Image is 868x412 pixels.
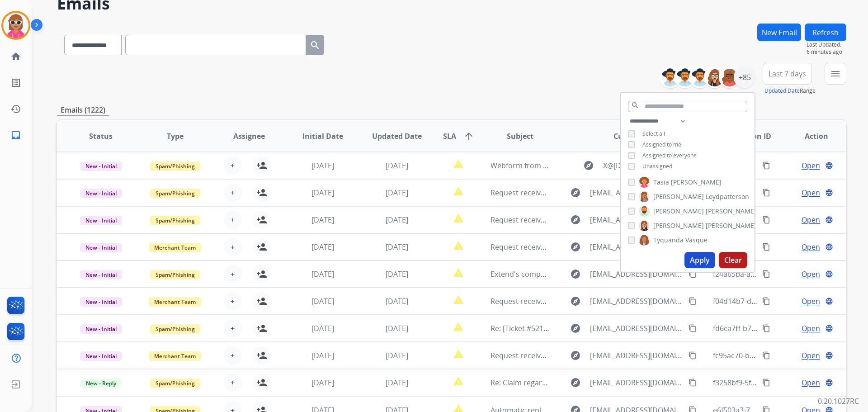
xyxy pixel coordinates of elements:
[570,242,581,252] mat-icon: explore
[311,350,334,360] span: [DATE]
[231,242,235,252] span: +
[80,270,122,279] span: New - Initial
[149,243,201,252] span: Merchant Team
[807,41,846,48] span: Last Updated:
[224,319,242,337] button: +
[802,269,820,279] span: Open
[689,351,697,360] mat-icon: content_copy
[713,269,849,279] span: f24a65ba-a306-4c53-8692-cb9e53f48280
[684,252,715,268] button: Apply
[57,104,109,116] p: Emails (1222)
[802,160,820,171] span: Open
[583,160,594,171] mat-icon: explore
[689,270,697,278] mat-icon: content_copy
[311,242,334,252] span: [DATE]
[311,323,334,333] span: [DATE]
[825,243,833,251] mat-icon: language
[590,187,683,198] span: [EMAIL_ADDRESS][DOMAIN_NAME]
[453,186,464,197] mat-icon: report_problem
[830,68,841,79] mat-icon: menu
[757,24,801,41] button: New Email
[570,269,581,279] mat-icon: explore
[80,189,122,198] span: New - Initial
[825,216,833,224] mat-icon: language
[590,350,683,361] span: [EMAIL_ADDRESS][DOMAIN_NAME]
[764,87,800,95] button: Updated Date
[311,296,334,306] span: [DATE]
[256,350,267,361] mat-icon: person_add
[453,213,464,224] mat-icon: report_problem
[10,104,21,114] mat-icon: history
[570,187,581,198] mat-icon: explore
[570,296,581,307] mat-icon: explore
[224,238,242,256] button: +
[762,297,770,305] mat-icon: content_copy
[719,252,747,268] button: Clear
[653,236,684,245] span: Tyquanda
[642,152,697,159] span: Assigned to everyone
[507,131,533,142] span: Subject
[311,269,334,279] span: [DATE]
[80,379,122,388] span: New - Reply
[10,51,21,62] mat-icon: home
[386,215,408,225] span: [DATE]
[149,351,201,361] span: Merchant Team
[224,292,242,310] button: +
[231,377,235,388] span: +
[570,350,581,361] mat-icon: explore
[311,378,334,388] span: [DATE]
[762,216,770,224] mat-icon: content_copy
[802,242,820,252] span: Open
[231,214,235,225] span: +
[603,160,670,171] span: X@[DOMAIN_NAME]
[224,265,242,283] button: +
[802,296,820,307] span: Open
[149,297,201,307] span: Merchant Team
[386,188,408,198] span: [DATE]
[762,324,770,332] mat-icon: content_copy
[256,242,267,252] mat-icon: person_add
[311,161,334,170] span: [DATE]
[762,189,770,197] mat-icon: content_copy
[825,379,833,387] mat-icon: language
[443,131,456,142] span: SLA
[613,131,649,142] span: Customer
[224,346,242,365] button: +
[463,131,474,142] mat-icon: arrow_upward
[80,243,122,252] span: New - Initial
[224,374,242,392] button: +
[642,130,665,137] span: Select all
[590,269,683,279] span: [EMAIL_ADDRESS][DOMAIN_NAME]
[80,216,122,225] span: New - Initial
[590,296,683,307] span: [EMAIL_ADDRESS][DOMAIN_NAME]
[386,323,408,333] span: [DATE]
[453,349,464,360] mat-icon: report_problem
[386,296,408,306] span: [DATE]
[231,160,235,171] span: +
[713,378,844,388] span: f3258bf9-5f68-48fb-99e1-14d28187665f
[10,77,21,88] mat-icon: list_alt
[653,207,704,216] span: [PERSON_NAME]
[80,297,122,307] span: New - Initial
[671,178,722,187] span: [PERSON_NAME]
[762,379,770,387] mat-icon: content_copy
[763,63,812,85] button: Last 7 days
[825,189,833,197] mat-icon: language
[231,269,235,279] span: +
[642,141,681,148] span: Assigned to me
[713,350,849,360] span: fc95ac70-b180-40bb-bc66-df63e8904905
[805,24,846,41] button: Refresh
[256,160,267,171] mat-icon: person_add
[256,377,267,388] mat-icon: person_add
[825,351,833,360] mat-icon: language
[713,323,846,333] span: fd6ca7ff-b752-457f-9e1d-c303de9594a2
[713,296,850,306] span: f04d14b7-dfd0-4269-adc2-171805406234
[642,162,672,170] span: Unassigned
[653,192,704,201] span: [PERSON_NAME]
[491,323,799,333] span: Re: [Ticket #521907] [Request received] The Review Collection Ã°ÂŸÂ“ÂšÃ°ÂŸÂŒÂŸÃ°ÂŸÂ’Â¬
[453,267,464,278] mat-icon: report_problem
[386,242,408,252] span: [DATE]
[311,188,334,198] span: [DATE]
[150,270,200,279] span: Spam/Phishing
[80,324,122,334] span: New - Initial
